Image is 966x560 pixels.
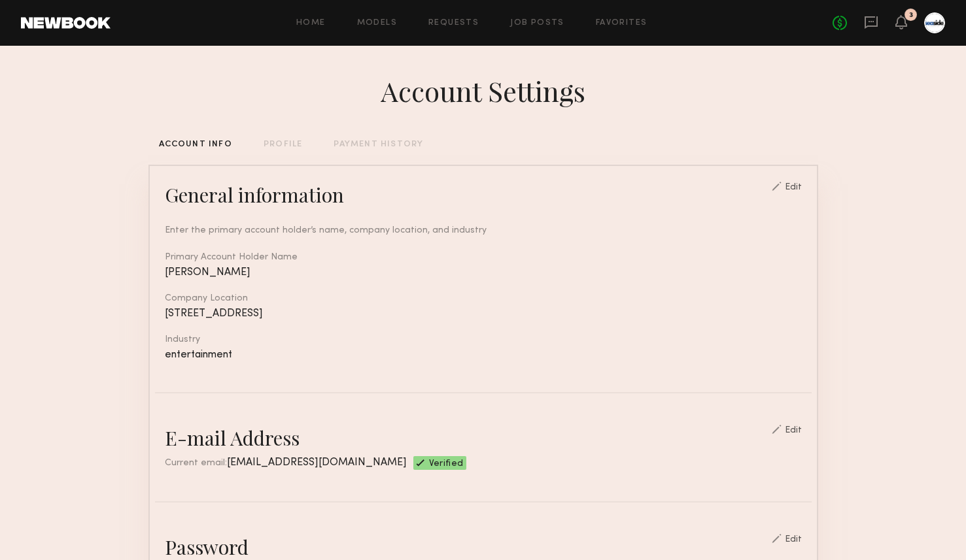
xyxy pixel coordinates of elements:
[428,19,479,27] a: Requests
[165,223,802,237] div: Enter the primary account holder’s name, company location, and industry
[159,140,232,149] div: ACCOUNT INFO
[165,267,802,278] div: [PERSON_NAME]
[165,350,802,361] div: entertainment
[510,19,564,27] a: Job Posts
[785,183,802,192] div: Edit
[165,253,802,262] div: Primary Account Holder Name
[357,19,397,27] a: Models
[785,426,802,435] div: Edit
[227,457,407,468] span: [EMAIL_ADDRESS][DOMAIN_NAME]
[334,140,423,149] div: PAYMENT HISTORY
[165,456,407,470] div: Current email:
[165,308,802,320] div: [STREET_ADDRESS]
[165,294,802,303] div: Company Location
[909,12,913,19] div: 3
[264,140,302,149] div: PROFILE
[296,19,326,27] a: Home
[165,425,300,451] div: E-mail Address
[785,535,802,544] div: Edit
[429,459,464,470] span: Verified
[165,335,802,344] div: Industry
[165,182,344,208] div: General information
[165,534,249,560] div: Password
[596,19,647,27] a: Favorites
[381,73,585,109] div: Account Settings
